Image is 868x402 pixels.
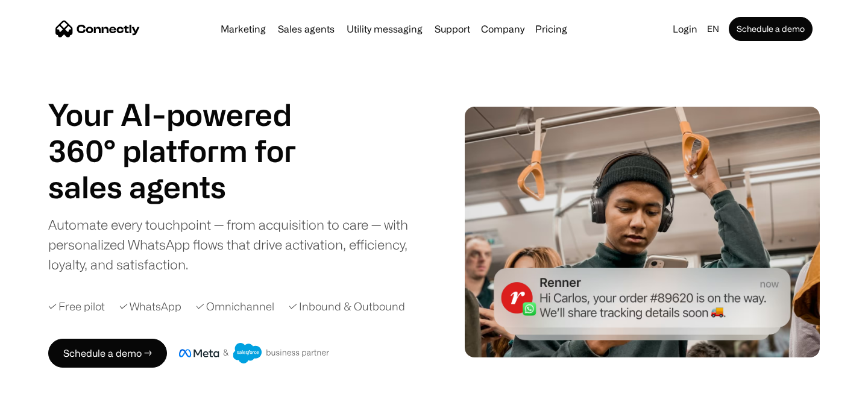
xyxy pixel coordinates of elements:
div: ✓ Free pilot [48,298,105,315]
div: en [707,20,719,37]
a: Marketing [216,24,271,34]
a: Schedule a demo → [48,339,167,368]
a: home [55,20,140,38]
a: Support [430,24,475,34]
div: en [702,20,726,37]
a: Pricing [530,24,572,34]
h1: Your AI-powered 360° platform for [48,96,325,169]
a: Login [668,20,702,37]
div: ✓ Inbound & Outbound [289,298,405,315]
a: Schedule a demo [729,17,813,41]
ul: Language list [24,381,72,398]
a: Sales agents [273,24,339,34]
img: Meta and Salesforce business partner badge. [179,343,330,363]
div: Automate every touchpoint — from acquisition to care — with personalized WhatsApp flows that driv... [48,215,428,274]
div: ✓ WhatsApp [119,298,181,315]
aside: Language selected: English [12,380,72,398]
a: Utility messaging [342,24,427,34]
div: carousel [48,169,325,205]
div: Company [481,20,524,37]
div: 1 of 4 [48,169,325,205]
h1: sales agents [48,169,325,205]
div: Company [477,20,528,37]
div: ✓ Omnichannel [196,298,274,315]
